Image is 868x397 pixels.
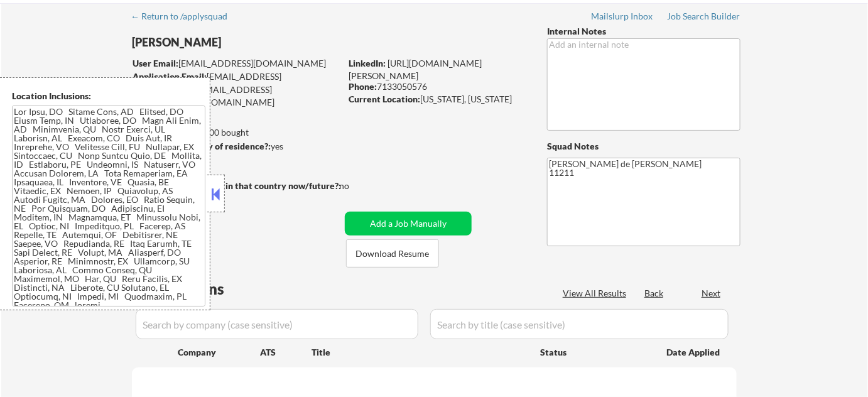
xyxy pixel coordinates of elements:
[644,287,665,300] div: Back
[430,309,729,339] input: Search by title (case sensitive)
[133,70,340,95] div: [EMAIL_ADDRESS][DOMAIN_NAME]
[667,12,741,21] div: Job Search Builder
[131,126,340,139] div: 325 sent / 400 bought
[260,346,312,359] div: ATS
[133,58,178,68] strong: User Email:
[563,287,630,300] div: View All Results
[349,58,482,81] a: [URL][DOMAIN_NAME][PERSON_NAME]
[136,309,418,339] input: Search by company (case sensitive)
[131,11,239,24] a: ← Return to /applysquad
[133,57,340,70] div: [EMAIL_ADDRESS][DOMAIN_NAME]
[339,180,375,192] div: no
[667,11,741,24] a: Job Search Builder
[540,340,648,363] div: Status
[591,12,654,21] div: Mailslurp Inbox
[133,71,207,82] strong: Application Email:
[132,84,340,108] div: [EMAIL_ADDRESS][PERSON_NAME][DOMAIN_NAME]
[312,346,528,359] div: Title
[547,25,741,38] div: Internal Notes
[666,346,722,359] div: Date Applied
[345,212,472,236] button: Add a Job Manually
[132,35,390,50] div: [PERSON_NAME]
[349,94,420,104] strong: Current Location:
[12,90,205,102] div: Location Inclusions:
[349,58,386,68] strong: LinkedIn:
[349,80,526,93] div: 7133050576
[131,140,337,153] div: yes
[591,11,654,24] a: Mailslurp Inbox
[547,140,741,153] div: Squad Notes
[346,239,439,268] button: Download Resume
[349,81,377,92] strong: Phone:
[178,346,260,359] div: Company
[131,12,239,21] div: ← Return to /applysquad
[702,287,722,300] div: Next
[132,180,341,191] strong: Will need Visa to work in that country now/future?:
[349,93,526,106] div: [US_STATE], [US_STATE]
